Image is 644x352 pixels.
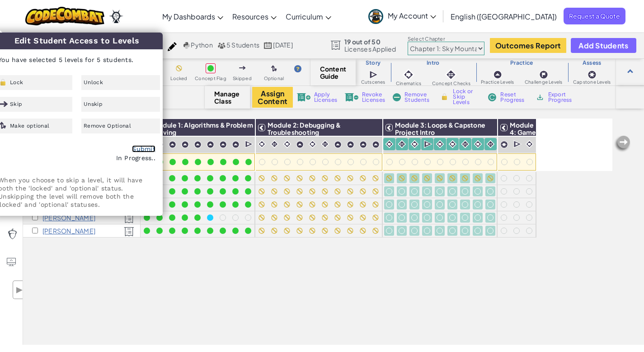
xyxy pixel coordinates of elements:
span: Licenses Applied [344,45,396,52]
img: calendar.svg [264,42,272,49]
button: Outcomes Report [490,38,566,53]
img: IconCapstoneLevel.svg [500,141,508,148]
img: IconPracticeLevel.svg [219,141,227,148]
img: IconCinematic.svg [308,140,317,148]
span: Practice Levels [481,80,514,85]
img: IconLock.svg [440,93,449,101]
span: Reset Progress [500,92,527,103]
a: English ([GEOGRAPHIC_DATA]) [446,4,561,29]
a: My Account [364,2,441,30]
span: Unskip [84,101,103,107]
span: Apply Licenses [314,92,337,103]
span: Content Guide [320,65,347,80]
label: Select Chapter [408,35,484,43]
p: Cal Wilson [42,227,95,234]
a: Curriculum [281,4,336,29]
span: Module 4: Game Design & Capstone Project [510,121,541,158]
span: Concept Checks [432,81,470,86]
span: Module 3: Loops & Capstone Project Intro [395,121,485,136]
span: 5 Students [226,41,259,49]
span: Curriculum [286,12,323,21]
img: avatar [368,9,383,24]
img: CodeCombat logo [25,7,104,25]
span: Locked [170,76,187,81]
img: IconCinematic.svg [436,140,444,148]
img: IconInteractive.svg [461,140,470,148]
img: IconArchive.svg [536,93,544,101]
h3: Intro [390,59,475,67]
img: IconCapstoneLevel.svg [588,70,597,79]
span: Lock [10,80,23,85]
img: IconPracticeLevel.svg [334,141,342,148]
img: Licensed [124,214,134,224]
img: IconCinematic.svg [410,140,419,148]
img: IconPracticeLevel.svg [181,141,189,148]
img: IconPracticeLevel.svg [232,141,240,148]
img: IconLicenseRevoke.svg [345,93,358,101]
span: Concept Flag [195,76,226,81]
span: Export Progress [548,92,576,103]
h3: Assess [568,59,616,67]
span: Unlock [84,80,103,85]
img: IconInteractive.svg [445,68,457,81]
img: IconPracticeLevel.svg [296,141,304,148]
img: IconCinematic.svg [385,140,394,148]
button: Add Students [571,38,636,53]
span: My Dashboards [162,12,215,21]
img: IconInteractive.svg [398,140,406,148]
button: Assign Content [252,87,293,108]
img: IconCinematic.svg [525,140,534,148]
img: IconInteractive.svg [270,140,279,148]
img: IconPracticeLevel.svg [169,141,176,148]
span: Module 1: Algorithms & Problem Solving [153,121,253,136]
span: [DATE] [273,41,292,49]
span: Python [191,41,212,49]
img: IconHint.svg [294,65,301,72]
span: Skipped [233,76,252,81]
span: 19 out of 50 [344,38,396,45]
img: IconCinematic.svg [283,140,291,148]
a: Submit [132,145,155,152]
p: Payton Ruark [42,214,95,221]
img: IconPracticeLevel.svg [347,141,354,148]
img: IconCinematic.svg [474,140,482,148]
img: IconInteractive.svg [321,140,329,148]
img: IconReset.svg [488,93,497,101]
img: IconInteractive.svg [486,140,495,148]
h3: Story [356,59,390,67]
img: IconPracticeLevel.svg [359,141,367,148]
span: Challenge Levels [525,80,563,85]
img: IconPracticeLevel.svg [493,70,502,79]
a: Request a Quote [564,8,625,24]
img: IconCutscene.svg [245,140,254,149]
img: IconLicenseApply.svg [297,93,310,101]
img: IconCutscene.svg [369,70,379,80]
h3: Practice [476,59,568,67]
img: IconSkippedLevel.svg [239,66,246,70]
img: python.png [183,42,190,49]
img: IconCinematic.svg [402,68,415,81]
span: Remove Students [404,92,432,103]
img: IconOptionalLevel.svg [271,65,277,72]
span: English ([GEOGRAPHIC_DATA]) [451,12,557,21]
span: Lock or Skip Levels [453,89,479,105]
img: MultipleUsers.png [217,42,226,49]
span: Manage Class [214,90,241,105]
img: IconChallengeLevel.svg [539,70,548,79]
span: Module 2: Debugging & Troubleshooting [268,121,341,136]
img: IconRemoveStudents.svg [393,93,401,101]
img: Ozaria [109,10,123,23]
span: Resources [232,12,268,21]
span: Revoke Licenses [362,92,385,103]
span: Capstone Levels [573,80,611,85]
span: Optional [264,76,284,81]
span: Remove Optional [84,123,131,128]
img: IconPracticeLevel.svg [194,141,202,148]
a: Resources [228,4,281,29]
img: Licensed [124,227,134,237]
span: Make optional [10,123,49,128]
span: My Account [388,11,436,20]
